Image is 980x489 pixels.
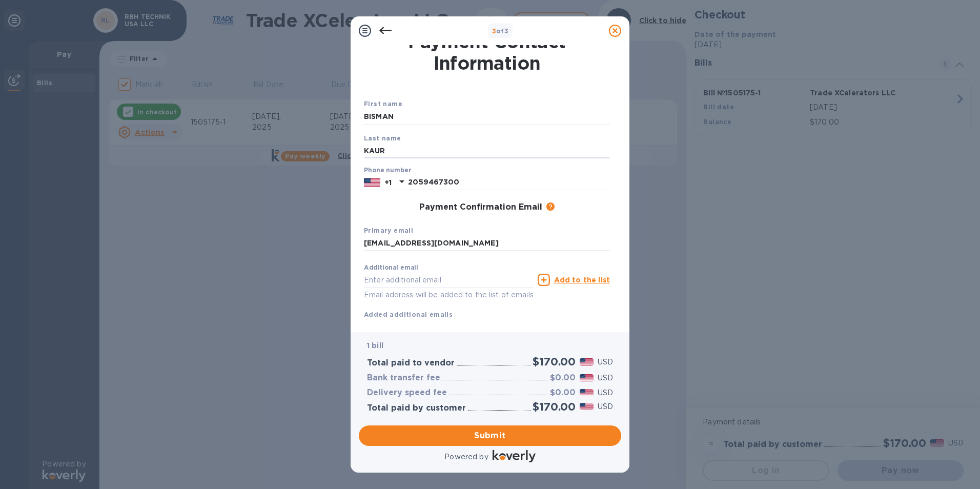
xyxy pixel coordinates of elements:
[598,401,613,412] p: USD
[598,357,613,368] p: USD
[367,388,447,398] h3: Delivery speed fee
[367,403,466,413] h3: Total paid by customer
[444,452,488,462] p: Powered by
[533,355,576,368] h2: $170.00
[580,374,594,381] img: USD
[598,373,613,383] p: USD
[367,358,455,368] h3: Total paid to vendor
[364,289,534,301] p: Email address will be added to the list of emails
[554,276,610,284] u: Add to the list
[492,27,496,35] span: 3
[580,389,594,396] img: USD
[364,109,610,125] input: Enter your first name
[408,175,610,190] input: Enter your phone number
[367,341,383,350] b: 1 bill
[364,227,413,234] b: Primary email
[367,430,613,442] span: Submit
[364,31,610,74] h1: Payment Contact Information
[580,358,594,365] img: USD
[364,177,380,188] img: US
[359,425,621,446] button: Submit
[493,450,536,462] img: Logo
[364,272,534,288] input: Enter additional email
[364,143,610,158] input: Enter your last name
[364,134,401,142] b: Last name
[492,27,509,35] b: of 3
[364,236,610,251] input: Enter your primary name
[533,400,576,413] h2: $170.00
[384,177,392,188] p: +1
[364,265,418,271] label: Additional email
[367,373,440,383] h3: Bank transfer fee
[550,388,576,398] h3: $0.00
[419,202,542,212] h3: Payment Confirmation Email
[580,403,594,410] img: USD
[364,311,453,318] b: Added additional emails
[598,388,613,398] p: USD
[364,100,402,108] b: First name
[550,373,576,383] h3: $0.00
[364,168,411,174] label: Phone number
